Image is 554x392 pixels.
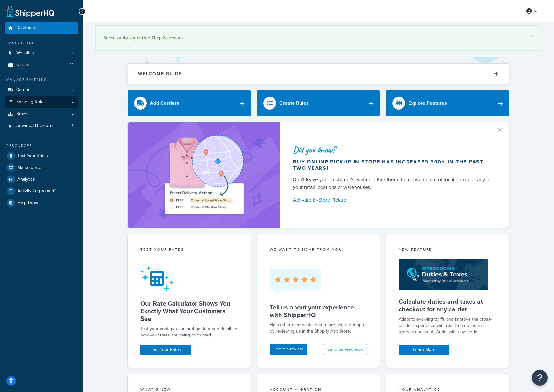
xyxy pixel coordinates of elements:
[5,108,78,120] a: Boxes
[16,50,34,56] span: Websites
[138,71,182,76] h2: Welcome Guide
[17,165,41,170] span: Marketplace
[140,247,238,254] div: Test your rates
[5,120,78,132] li: Advanced Features
[140,300,238,322] h5: Our Rate Calculator Shows You Exactly What Your Customers See
[399,316,496,335] p: Adapt to evolving tariffs and improve the cross-border experience with real-time duties and taxes...
[17,200,38,206] span: Help Docs
[386,90,509,116] a: Explore Features
[270,303,367,319] h5: Tell us about your experience with ShipperHQ
[270,344,307,355] a: Leave a review
[42,189,58,194] span: NEW
[5,96,78,108] a: Shipping Rules
[17,153,48,159] span: Test Your Rates
[128,64,509,84] button: Welcome Guide
[150,99,179,108] div: Add Carriers
[293,145,494,154] div: Did you know?
[5,22,78,34] a: Dashboard
[399,298,496,313] h5: Calculate duties and taxes at checkout for any carrier
[530,34,533,39] a: ×
[5,40,78,46] div: Basic Setup
[5,77,78,83] div: Manage Shipping
[399,345,449,355] a: Learn More
[5,185,78,197] li: [object Object]
[5,185,78,197] a: Activity LogNEW
[146,132,261,218] img: ad-shirt-map-b0359fc47e01cab431d101c4b569394f6a03f54285957d908178d52f29eb9668.png
[399,247,496,254] div: New Feature
[5,59,78,71] a: Origins22
[5,150,78,162] a: Test Your Rates
[408,99,447,108] div: Explore Features
[104,34,533,43] div: Successfully authorized Shopify account
[5,197,78,209] a: Help Docs
[72,50,74,56] span: 1
[5,174,78,185] a: Analytics
[5,47,78,59] li: Websites
[323,344,367,355] button: Send us feedback
[17,187,58,195] span: Activity Log
[16,62,30,68] span: Origins
[279,99,309,108] div: Create Rules
[17,177,35,182] span: Analytics
[71,123,74,129] span: 5
[532,370,548,386] button: Open Resource Center
[293,159,494,171] div: Buy online pickup in store has increased 500% in the past two years!
[69,62,74,68] span: 22
[5,59,78,71] li: Origins
[16,25,38,31] span: Dashboard
[5,120,78,132] a: Advanced Features5
[16,123,55,129] span: Advanced Features
[5,162,78,173] a: Marketplace
[128,90,251,116] a: Add Carriers
[140,345,191,355] a: Test Your Rates
[16,87,32,93] span: Carriers
[5,84,78,96] a: Carriers
[5,47,78,59] a: Websites1
[16,111,29,117] span: Boxes
[16,99,46,105] span: Shipping Rules
[5,143,78,149] div: Resources
[270,322,367,335] p: Help other merchants learn more about our app by reviewing us in the Shopify App Store.
[293,176,494,191] div: Don't leave your customer's waiting. Offer them the convenience of local pickup at any of your re...
[140,326,238,338] div: Test your configuration and get in-depth detail on how your rates are being calculated.
[270,247,367,252] p: we want to hear from you
[257,90,380,116] a: Create Rules
[293,196,494,204] a: Activate In-Store Pickup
